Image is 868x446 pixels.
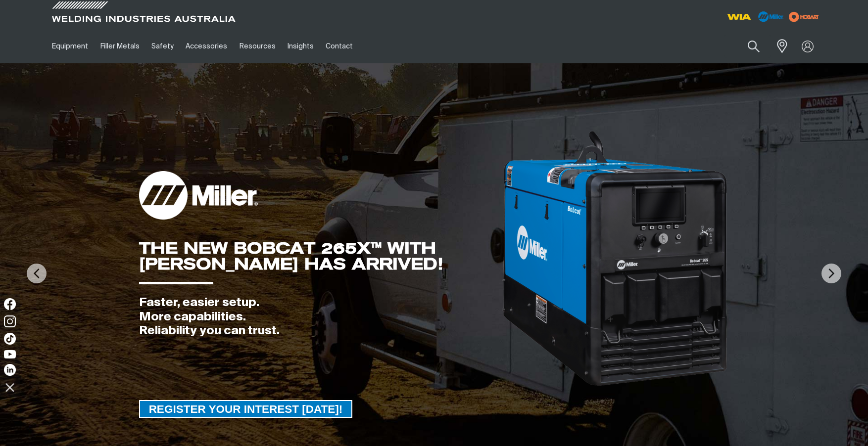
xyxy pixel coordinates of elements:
img: Instagram [4,315,16,327]
img: LinkedIn [4,364,16,376]
a: Accessories [180,29,233,63]
div: Faster, easier setup. More capabilities. Reliability you can trust. [139,296,502,338]
a: Equipment [46,29,94,63]
img: TikTok [4,333,16,345]
span: REGISTER YOUR INTEREST [DATE]! [140,400,352,418]
img: Facebook [4,298,16,310]
img: PrevArrow [27,264,47,283]
img: YouTube [4,350,16,358]
nav: Main [46,29,628,63]
a: Filler Metals [94,29,145,63]
a: REGISTER YOUR INTEREST TODAY! [139,400,353,418]
a: Contact [320,29,359,63]
img: miller [786,9,822,24]
a: Safety [145,29,180,63]
div: THE NEW BOBCAT 265X™ WITH [PERSON_NAME] HAS ARRIVED! [139,240,502,272]
img: hide socials [1,379,18,396]
img: NextArrow [821,264,841,283]
a: Resources [234,29,282,63]
button: Search products [737,35,771,58]
a: Insights [282,29,320,63]
input: Product name or item number... [724,35,771,58]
